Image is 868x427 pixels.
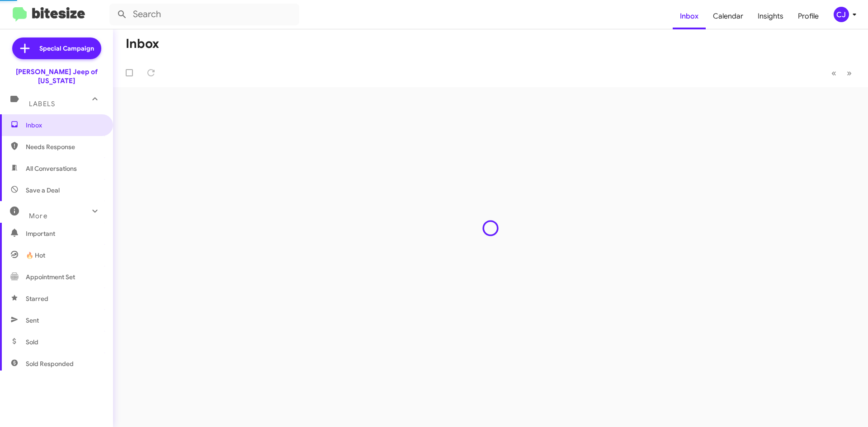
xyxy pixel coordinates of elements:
span: « [831,67,836,79]
button: Previous [826,64,842,82]
span: All Conversations [26,164,77,173]
a: Insights [750,3,791,29]
h1: Inbox [126,37,159,51]
a: Calendar [706,3,750,29]
span: Save a Deal [26,186,60,195]
span: Needs Response [26,142,103,151]
span: Important [26,229,103,238]
span: Sold Responded [26,359,74,368]
input: Search [109,4,299,25]
span: Starred [26,294,48,303]
a: Special Campaign [12,38,101,59]
span: Inbox [26,121,103,130]
span: More [29,212,47,220]
span: Special Campaign [39,44,94,53]
button: CJ [826,7,858,22]
span: » [847,67,852,79]
span: Labels [29,100,55,108]
button: Next [841,64,857,82]
a: Profile [791,3,826,29]
span: 🔥 Hot [26,251,45,260]
span: Sold [26,338,38,347]
a: Inbox [673,3,706,29]
span: Appointment Set [26,272,75,282]
nav: Page navigation example [826,64,857,82]
span: Sent [26,316,39,325]
div: CJ [834,7,849,22]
